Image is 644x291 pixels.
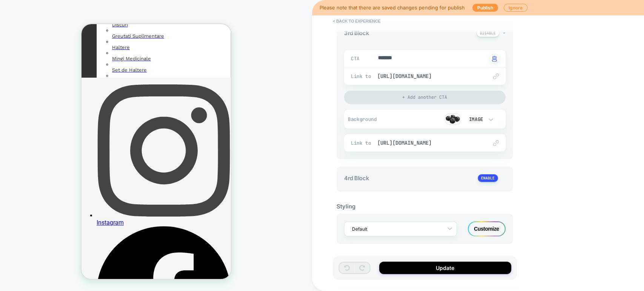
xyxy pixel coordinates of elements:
[31,43,65,49] span: Set de Haltere
[31,26,149,37] a: Mingi Medicinale
[493,74,499,79] img: edit
[344,175,369,182] span: 4rd Block
[31,19,31,19] img: Haltere
[379,262,511,274] button: Update
[377,139,480,146] span: [URL][DOMAIN_NAME]
[31,32,69,37] span: Mingi Medicinale
[492,56,497,62] img: edit with ai
[329,15,384,27] button: < Back to experience
[31,8,31,8] img: Greutati Suplimentare
[351,73,373,80] span: Link to
[351,55,360,62] span: CTA
[31,49,149,60] a: Gantere fixe/reglabile
[503,29,506,36] span: -
[31,9,83,15] span: Greutati Suplimentare
[31,20,48,26] span: Haltere
[31,37,149,49] a: Set de Haltere
[31,30,31,31] img: Mingi Medicinale
[493,140,499,146] img: edit
[504,4,527,12] button: Ignore
[31,41,31,42] img: Set de Haltere
[472,4,498,12] button: Publish
[348,116,385,123] span: Background
[445,113,460,125] img: preview
[351,140,373,146] span: Link to
[377,73,480,80] span: [URL][DOMAIN_NAME]
[344,29,369,37] span: 3rd Block
[337,203,513,210] div: Styling
[15,195,42,202] span: Instagram
[467,116,483,123] div: Image
[31,15,149,26] a: Haltere
[31,3,149,15] a: Greutati Suplimentare
[344,90,506,104] div: + Add another CTA
[31,53,31,53] img: Gantere fixe/reglabile
[15,188,149,202] a: Instagram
